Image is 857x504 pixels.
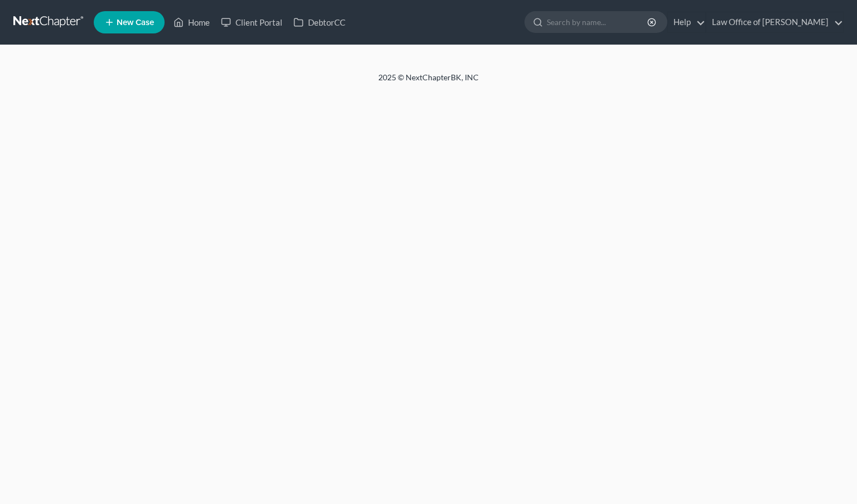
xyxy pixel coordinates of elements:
a: Help [668,12,705,32]
span: New Case [117,18,154,27]
div: 2025 © NextChapterBK, INC [110,72,747,92]
a: Client Portal [215,12,288,32]
a: DebtorCC [288,12,351,32]
a: Law Office of [PERSON_NAME] [706,12,843,32]
input: Search by name... [547,12,649,32]
a: Home [168,12,215,32]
